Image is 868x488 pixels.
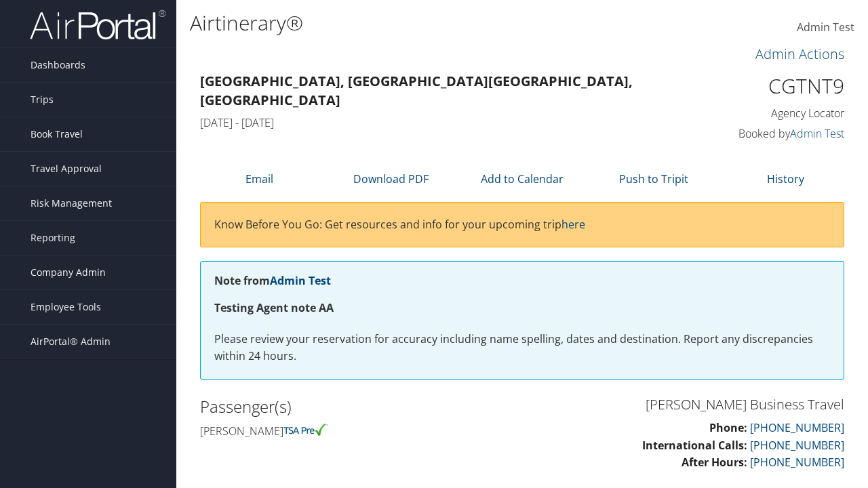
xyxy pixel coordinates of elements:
[797,20,854,35] span: Admin Test
[698,72,844,100] h1: CGTNT9
[750,455,844,470] a: [PHONE_NUMBER]
[214,273,331,288] strong: Note from
[755,45,844,63] a: Admin Actions
[31,325,111,359] span: AirPortal® Admin
[353,171,429,186] a: Download PDF
[750,438,844,453] a: [PHONE_NUMBER]
[797,7,854,49] a: Admin Test
[190,9,633,37] h1: Airtinerary®
[31,117,83,151] span: Book Travel
[750,420,844,435] a: [PHONE_NUMBER]
[214,216,830,234] p: Know Before You Go: Get resources and info for your upcoming trip
[767,171,804,186] a: History
[532,395,844,414] h3: [PERSON_NAME] Business Travel
[698,106,844,121] h4: Agency Locator
[31,83,54,117] span: Trips
[619,171,688,186] a: Push to Tripit
[270,273,331,288] a: Admin Test
[200,72,633,109] strong: [GEOGRAPHIC_DATA], [GEOGRAPHIC_DATA] [GEOGRAPHIC_DATA], [GEOGRAPHIC_DATA]
[283,424,328,436] img: tsa-precheck.png
[790,126,844,141] a: Admin Test
[31,152,102,186] span: Travel Approval
[245,171,273,186] a: Email
[31,186,112,220] span: Risk Management
[31,221,75,255] span: Reporting
[200,115,678,130] h4: [DATE] - [DATE]
[561,217,585,232] a: here
[31,256,106,289] span: Company Admin
[481,171,564,186] a: Add to Calendar
[30,9,165,41] img: airportal-logo.png
[214,300,334,315] strong: Testing Agent note AA
[642,438,747,453] strong: International Calls:
[200,424,512,439] h4: [PERSON_NAME]
[682,455,747,470] strong: After Hours:
[698,126,844,141] h4: Booked by
[31,48,85,82] span: Dashboards
[31,290,101,324] span: Employee Tools
[200,395,512,418] h2: Passenger(s)
[709,420,747,435] strong: Phone:
[214,331,830,365] p: Please review your reservation for accuracy including name spelling, dates and destination. Repor...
